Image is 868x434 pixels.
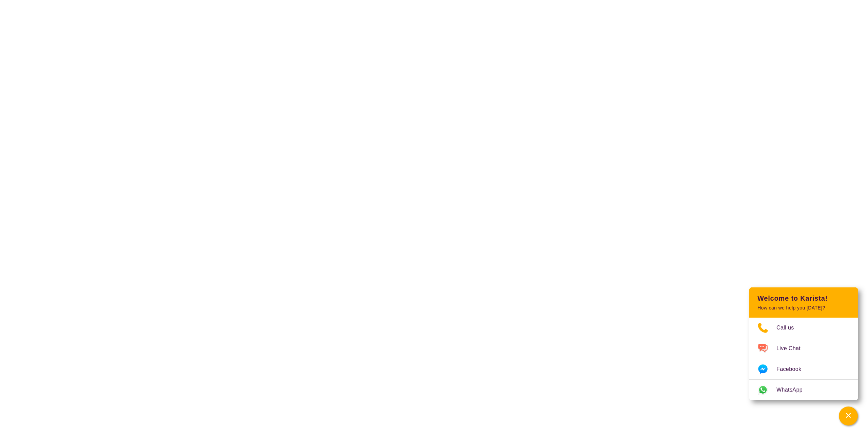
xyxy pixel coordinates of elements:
[776,325,802,331] span: Call us
[749,318,858,400] ul: Choose channel
[749,380,858,400] a: Web link opens in a new tab.
[757,305,850,311] p: How can we help you [DATE]?
[749,287,858,400] div: Channel Menu
[757,294,850,302] h2: Welcome to Karista!
[776,366,809,372] span: Facebook
[776,345,809,352] span: Live Chat
[776,387,811,393] span: WhatsApp
[839,407,858,426] button: Channel Menu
